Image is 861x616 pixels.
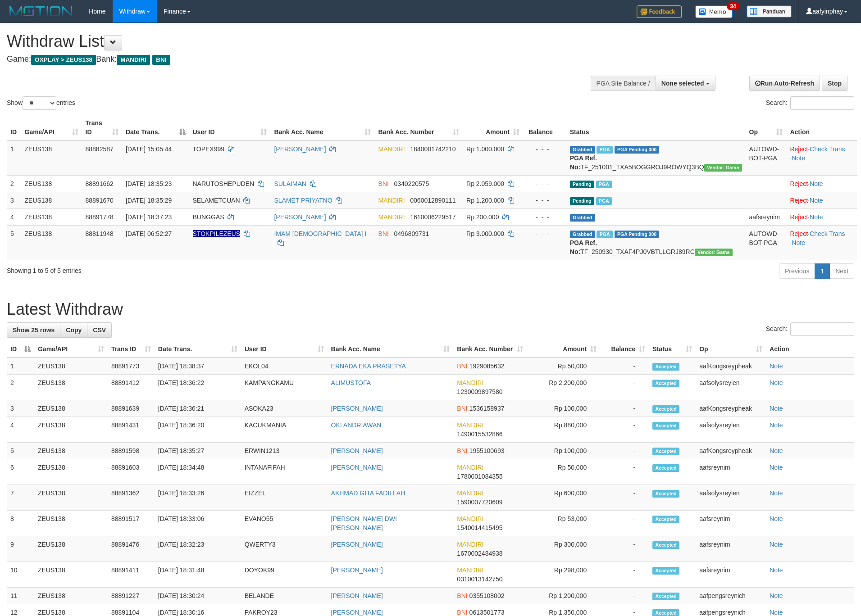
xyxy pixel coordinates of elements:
[155,375,241,400] td: [DATE] 18:36:22
[241,562,328,588] td: DOYOK99
[600,417,649,443] td: -
[331,489,405,497] a: AKHMAD GITA FADILLAH
[155,562,241,588] td: [DATE] 18:31:48
[108,536,155,562] td: 88891476
[86,213,114,221] span: 88891778
[193,145,225,153] span: TOPEX999
[31,55,96,65] span: OXPLAY > ZEUS138
[241,588,328,604] td: BELANDE
[274,213,326,221] a: [PERSON_NAME]
[457,541,483,548] span: MANDIRI
[457,362,467,370] span: BNI
[108,485,155,511] td: 88891362
[108,417,155,443] td: 88891431
[652,593,679,600] span: Accepted
[770,609,783,616] a: Note
[331,464,383,471] a: [PERSON_NAME]
[527,588,600,604] td: Rp 1,200,000
[469,609,505,616] span: Copy 0613501773 to clipboard
[193,230,241,237] span: Nama rekening ada tanda titik/strip, harap diedit
[241,400,328,417] td: ASOKA23
[527,400,600,417] td: Rp 100,000
[570,239,597,255] b: PGA Ref. No:
[34,562,108,588] td: ZEUS138
[527,443,600,459] td: Rp 100,000
[770,566,783,574] a: Note
[600,536,649,562] td: -
[815,263,830,279] a: 1
[696,511,766,536] td: aafsreynim
[328,341,454,358] th: Bank Acc. Name: activate to sort column ascending
[108,358,155,375] td: 88891773
[790,197,808,204] a: Reject
[770,421,783,429] a: Note
[746,225,787,260] td: AUTOWD-BOT-PGA
[7,55,565,64] h4: Game: Bank:
[378,230,388,237] span: BNI
[457,566,483,574] span: MANDIRI
[596,181,612,188] span: Marked by aafpengsreynich
[241,536,328,562] td: QWERTY3
[13,326,55,334] span: Show 25 rows
[82,115,122,140] th: Trans ID: activate to sort column ascending
[457,405,467,412] span: BNI
[570,214,595,222] span: Grabbed
[7,5,75,18] img: MOTION_logo.png
[193,180,255,187] span: NARUTOSHEPUDEN
[822,76,847,91] a: Stop
[652,448,679,455] span: Accepted
[108,562,155,588] td: 88891411
[152,55,170,65] span: BNI
[7,208,21,225] td: 4
[331,362,406,370] a: ERNADA EKA PRASETYA
[155,588,241,604] td: [DATE] 18:30:24
[108,375,155,400] td: 88891412
[21,192,82,208] td: ZEUS138
[746,208,787,225] td: aafsreynim
[696,375,766,400] td: aafsolysreylen
[600,358,649,375] td: -
[810,230,845,237] a: Check Trans
[527,417,600,443] td: Rp 880,000
[410,197,456,204] span: Copy 0060012890111 to clipboard
[463,115,523,140] th: Amount: activate to sort column ascending
[527,213,563,222] div: - - -
[331,379,371,386] a: ALIMUSTOFA
[457,464,483,471] span: MANDIRI
[155,417,241,443] td: [DATE] 18:36:20
[696,485,766,511] td: aafsolysreylen
[108,588,155,604] td: 88891227
[790,145,808,153] a: Reject
[527,485,600,511] td: Rp 600,000
[770,447,783,454] a: Note
[331,447,383,454] a: [PERSON_NAME]
[155,536,241,562] td: [DATE] 18:32:23
[21,225,82,260] td: ZEUS138
[155,358,241,375] td: [DATE] 18:38:37
[117,55,150,65] span: MANDIRI
[457,379,483,386] span: MANDIRI
[466,197,504,204] span: Rp 1.200.000
[87,322,112,338] a: CSV
[770,515,783,522] a: Note
[378,145,405,153] span: MANDIRI
[790,180,808,187] a: Reject
[274,230,370,237] a: IMAM [DEMOGRAPHIC_DATA] I--
[527,341,600,358] th: Amount: activate to sort column ascending
[570,197,594,205] span: Pending
[770,362,783,370] a: Note
[527,511,600,536] td: Rp 53,000
[122,115,189,140] th: Date Trans.: activate to sort column descending
[727,2,739,10] span: 34
[274,197,332,204] a: SLAMET PRIYATNO
[378,180,388,187] span: BNI
[270,115,374,140] th: Bank Acc. Name: activate to sort column ascending
[34,588,108,604] td: ZEUS138
[466,230,504,237] span: Rp 3.000.000
[7,115,21,140] th: ID
[786,192,857,208] td: ·
[7,96,75,110] label: Show entries
[7,417,34,443] td: 4
[466,145,504,153] span: Rp 1.000.000
[786,175,857,192] td: ·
